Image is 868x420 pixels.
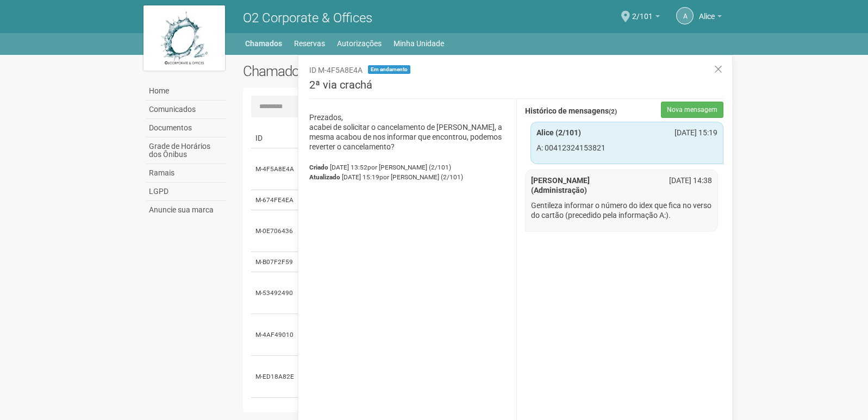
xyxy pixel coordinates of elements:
span: Alice [699,2,715,21]
span: 2/101 [632,2,653,21]
img: logo.jpg [143,5,225,71]
a: LGPD [146,183,227,201]
td: M-674FE4EA [251,190,300,210]
span: [DATE] 13:52 [330,164,451,171]
span: por [PERSON_NAME] (2/101) [367,164,451,171]
a: Ramais [146,164,227,183]
strong: Atualizado [309,173,340,181]
a: Autorizações [337,36,382,51]
p: Gentileza informar o número do idex que fica no verso do cartão (precedido pela informação A:). [531,200,713,220]
a: Grade de Horários dos Ônibus [146,137,227,164]
span: (2) [609,108,617,115]
td: M-0E706436 [251,210,300,252]
h3: 2ª via crachá [309,79,724,99]
span: ID M-4F5A8E4A [309,66,363,74]
span: O2 Corporate & Offices [243,10,372,26]
td: M-B07F2F59 [251,252,300,272]
td: M-53492490 [251,272,300,314]
a: Reservas [294,36,325,51]
a: Documentos [146,119,227,137]
strong: Criado [309,164,328,171]
td: ID [251,128,300,148]
strong: Alice (2/101) [536,128,581,137]
td: M-4F5A8E4A [251,148,300,190]
a: Home [146,82,227,101]
span: por [PERSON_NAME] (2/101) [379,173,463,181]
a: Minha Unidade [394,36,444,51]
td: M-ED18A82E [251,356,300,398]
div: [DATE] 15:19 [660,128,726,137]
button: Nova mensagem [661,102,723,118]
a: Chamados [245,36,282,51]
p: A: 00412324153821 [536,143,718,153]
a: Comunicados [146,101,227,119]
a: 2/101 [632,14,660,22]
h2: Chamados [243,63,434,79]
a: Alice [699,14,722,22]
p: Prezados, acabei de solicitar o cancelamento de [PERSON_NAME], a mesma acabou de nos informar que... [309,112,508,152]
td: M-4AF49010 [251,314,300,356]
a: Anuncie sua marca [146,201,227,219]
span: Em andamento [368,65,410,74]
div: [DATE] 14:38 [654,175,720,185]
strong: Histórico de mensagens [525,107,617,116]
a: A [676,7,694,24]
strong: [PERSON_NAME] (Administração) [531,176,590,195]
span: [DATE] 15:19 [342,173,463,181]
